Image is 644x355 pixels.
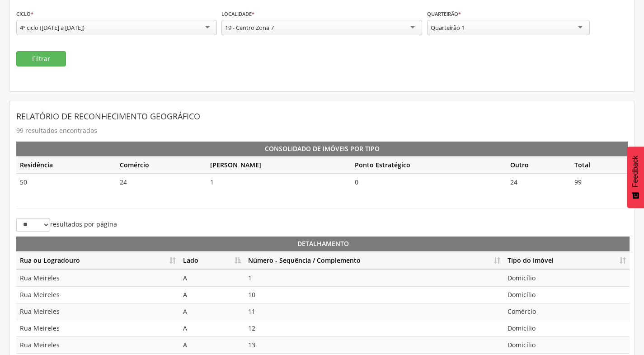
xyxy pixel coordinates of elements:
td: A [179,320,244,336]
td: 99 [571,174,628,190]
th: Residência [16,156,116,174]
th: Outro [507,156,570,174]
th: Consolidado de Imóveis por Tipo [16,142,628,156]
th: Detalhamento [16,237,630,252]
td: Rua Meireles [16,320,179,336]
th: Número - Sequência / Complemento: Ordenar colunas de forma ascendente [244,252,504,270]
div: 19 - Centro Zona 7 [225,24,274,32]
button: Filtrar [16,51,66,66]
td: Domicílio [504,270,630,286]
button: Feedback - Mostrar pesquisa [627,147,644,208]
span: Feedback [631,156,639,187]
td: 24 [507,174,570,190]
td: Rua Meireles [16,270,179,286]
th: Lado: Ordenar colunas de forma descendente [179,252,244,270]
p: 99 resultados encontrados [16,124,628,137]
header: Relatório de Reconhecimento Geográfico [16,108,628,124]
td: A [179,303,244,320]
th: Total [571,156,628,174]
td: 11 [244,303,504,320]
select: resultados por página [16,218,50,232]
td: 50 [16,174,116,190]
th: Rua ou Logradouro: Ordenar colunas de forma ascendente [16,252,179,270]
td: Domicílio [504,336,630,353]
label: Quarteirão [427,10,461,18]
td: Rua Meireles [16,303,179,320]
td: Domicílio [504,286,630,303]
td: 1 [244,270,504,286]
td: Comércio [504,303,630,320]
td: 12 [244,320,504,336]
td: A [179,270,244,286]
label: resultados por página [16,218,117,232]
div: 4º ciclo ([DATE] a [DATE]) [20,24,85,32]
td: Domicílio [504,320,630,336]
td: 13 [244,336,504,353]
th: Tipo do Imóvel: Ordenar colunas de forma ascendente [504,252,630,270]
td: Rua Meireles [16,286,179,303]
label: Localidade [221,10,254,18]
th: Ponto Estratégico [351,156,507,174]
td: 0 [351,174,507,190]
td: 24 [116,174,207,190]
label: Ciclo [16,10,33,18]
th: Comércio [116,156,207,174]
td: 10 [244,286,504,303]
td: 1 [207,174,351,190]
th: [PERSON_NAME] [207,156,351,174]
td: Rua Meireles [16,336,179,353]
div: Quarteirão 1 [431,24,465,32]
td: A [179,286,244,303]
td: A [179,336,244,353]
